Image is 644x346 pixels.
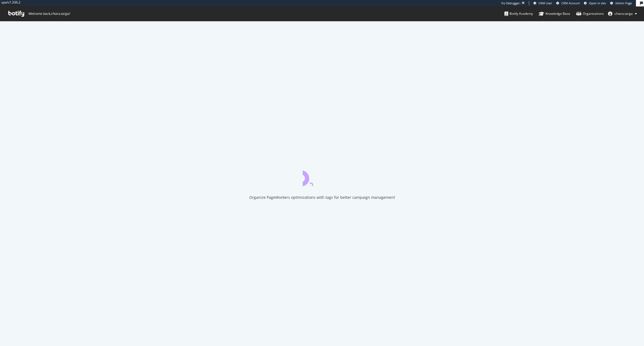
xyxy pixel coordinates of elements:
[28,12,70,16] span: Welcome back, chiara.targa !
[501,1,521,5] div: Viz Debugger:
[576,11,604,16] div: Organizations
[249,195,395,200] div: Organize PageWorkers optimizations with tags for better campaign management
[504,6,533,21] a: Botify Academy
[533,1,552,5] a: CRM User
[539,11,570,16] div: Knowledge Base
[561,1,580,5] span: CRM Account
[539,6,570,21] a: Knowledge Base
[610,1,632,5] a: Admin Page
[615,1,632,5] span: Admin Page
[576,6,604,21] a: Organizations
[589,1,606,5] span: Open in dev
[604,9,641,18] button: chiara.targa
[584,1,606,5] a: Open in dev
[303,167,341,186] div: animation
[504,11,533,16] div: Botify Academy
[614,11,633,16] span: chiara.targa
[539,1,552,5] span: CRM User
[556,1,580,5] a: CRM Account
